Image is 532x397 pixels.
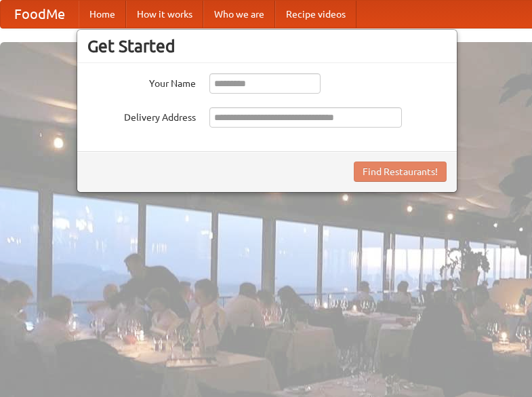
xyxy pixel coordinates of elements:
[203,1,275,28] a: Who we are
[79,1,126,28] a: Home
[126,1,203,28] a: How it works
[354,162,447,182] button: Find Restaurants!
[87,73,196,90] label: Your Name
[275,1,356,28] a: Recipe videos
[87,107,196,124] label: Delivery Address
[87,36,447,56] h3: Get Started
[1,1,79,28] a: FoodMe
